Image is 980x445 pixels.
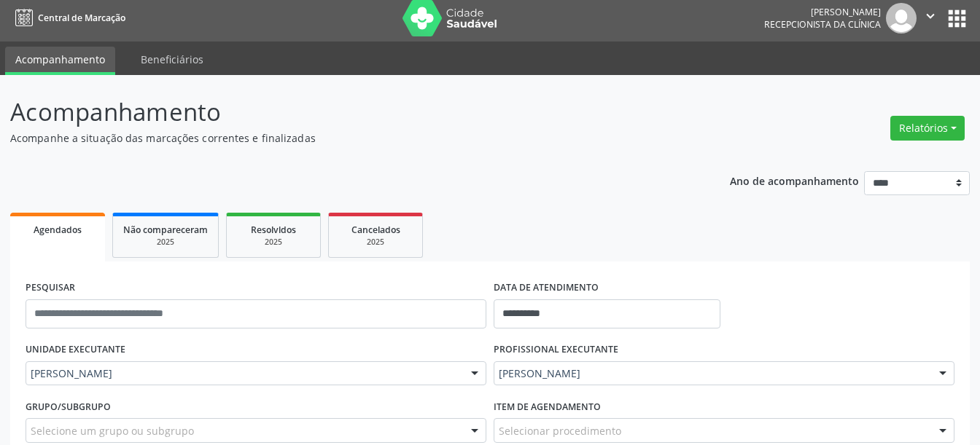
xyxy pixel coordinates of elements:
p: Acompanhe a situação das marcações correntes e finalizadas [10,130,682,146]
label: PESQUISAR [26,277,75,299]
span: Central de Marcação [38,12,125,24]
span: [PERSON_NAME] [31,366,456,381]
i:  [922,8,938,24]
label: PROFISSIONAL EXECUTANTE [494,339,618,361]
p: Ano de acompanhamento [730,171,859,189]
span: Resolvidos [251,224,296,236]
button:  [917,3,944,34]
span: Não compareceram [123,224,208,236]
span: Selecionar procedimento [499,423,621,438]
p: Acompanhamento [10,94,682,130]
button: apps [944,6,970,31]
div: 2025 [339,237,412,248]
img: img [886,3,917,34]
label: Item de agendamento [494,395,601,418]
label: Grupo/Subgrupo [26,395,111,418]
span: Recepcionista da clínica [764,18,881,31]
a: Central de Marcação [10,6,125,30]
a: Acompanhamento [5,47,115,75]
span: [PERSON_NAME] [499,366,925,381]
a: Beneficiários [131,47,214,72]
div: [PERSON_NAME] [764,6,881,18]
label: DATA DE ATENDIMENTO [494,277,599,299]
div: 2025 [237,237,310,248]
span: Agendados [34,224,82,236]
span: Cancelados [351,224,400,236]
button: Relatórios [890,116,965,141]
div: 2025 [123,237,208,248]
label: UNIDADE EXECUTANTE [26,339,125,361]
span: Selecione um grupo ou subgrupo [31,423,194,438]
